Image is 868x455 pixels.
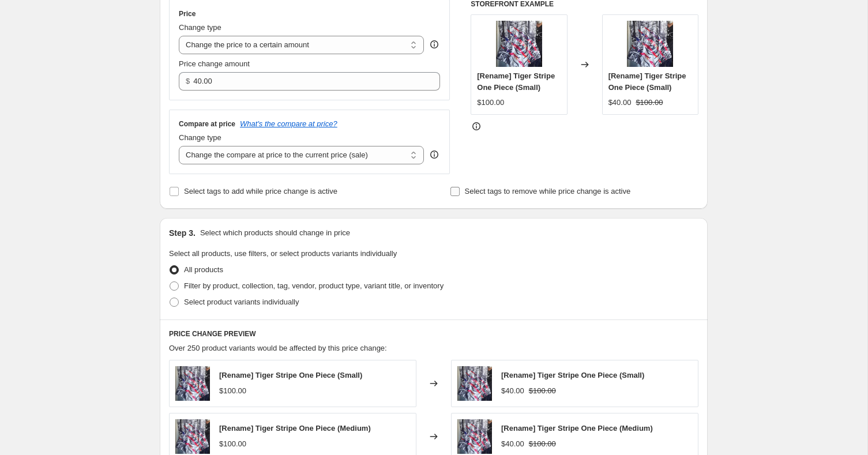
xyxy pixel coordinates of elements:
[608,72,686,92] span: [Rename] Tiger Stripe One Piece (Small)
[636,97,663,108] strike: $100.00
[179,119,235,129] h3: Compare at price
[169,227,196,239] h2: Step 3.
[429,149,440,160] div: help
[169,344,387,352] span: Over 250 product variants would be affected by this price change:
[240,119,337,128] button: What's the compare at price?
[501,424,653,433] span: [Rename] Tiger Stripe One Piece (Medium)
[179,133,221,142] span: Change type
[501,438,524,450] div: $40.00
[184,281,444,290] span: Filter by product, collection, tag, vendor, product type, variant title, or inventory
[219,371,362,379] span: [Rename] Tiger Stripe One Piece (Small)
[193,72,422,91] input: 80.00
[496,21,542,67] img: image_2588d841-7fe1-4211-b8a4-9f442657011c_80x.jpg
[179,9,196,18] h3: Price
[184,265,223,274] span: All products
[457,419,492,454] img: image_2588d841-7fe1-4211-b8a4-9f442657011c_80x.jpg
[465,187,631,195] span: Select tags to remove while price change is active
[175,366,210,401] img: image_2588d841-7fe1-4211-b8a4-9f442657011c_80x.jpg
[169,249,397,258] span: Select all products, use filters, or select products variants individually
[608,97,632,108] div: $40.00
[175,419,210,454] img: image_2588d841-7fe1-4211-b8a4-9f442657011c_80x.jpg
[184,298,299,306] span: Select product variants individually
[179,23,221,32] span: Change type
[200,227,350,239] p: Select which products should change in price
[501,371,644,379] span: [Rename] Tiger Stripe One Piece (Small)
[219,424,371,433] span: [Rename] Tiger Stripe One Piece (Medium)
[219,385,246,397] div: $100.00
[179,59,250,68] span: Price change amount
[477,72,555,92] span: [Rename] Tiger Stripe One Piece (Small)
[529,385,556,397] strike: $100.00
[184,187,337,195] span: Select tags to add while price change is active
[169,329,698,339] h6: PRICE CHANGE PREVIEW
[457,366,492,401] img: image_2588d841-7fe1-4211-b8a4-9f442657011c_80x.jpg
[219,438,246,450] div: $100.00
[529,438,556,450] strike: $100.00
[501,385,524,397] div: $40.00
[186,77,190,85] span: $
[429,39,440,50] div: help
[627,21,673,67] img: image_2588d841-7fe1-4211-b8a4-9f442657011c_80x.jpg
[477,97,504,108] div: $100.00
